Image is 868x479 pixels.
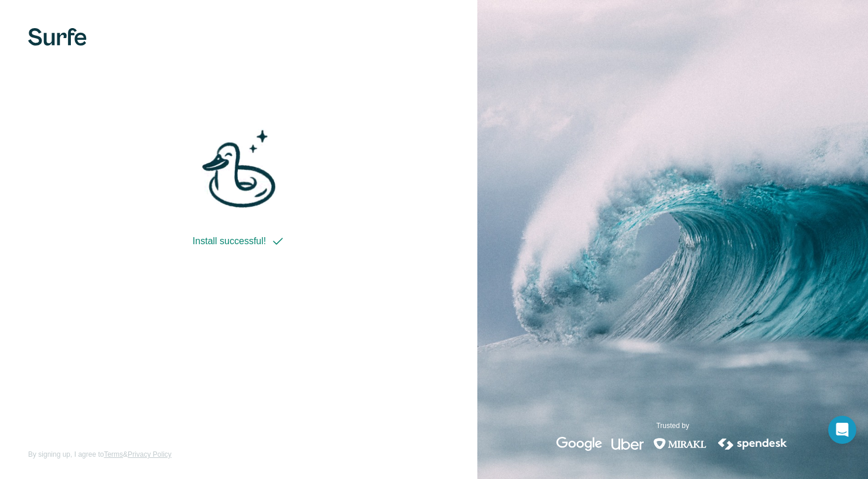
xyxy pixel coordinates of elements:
img: spendesk's logo [716,437,789,451]
div: Open Intercom Messenger [828,416,856,444]
span: By signing up, I agree to & [28,449,172,460]
img: Surfe's logo [28,28,87,46]
p: Trusted by [656,420,689,431]
img: duck [201,118,277,214]
img: uber's logo [611,437,644,451]
a: Privacy Policy [128,450,172,459]
img: google's logo [556,437,602,451]
a: Terms [104,450,123,459]
img: mirakl's logo [653,437,707,451]
span: Install successful! [193,234,266,248]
